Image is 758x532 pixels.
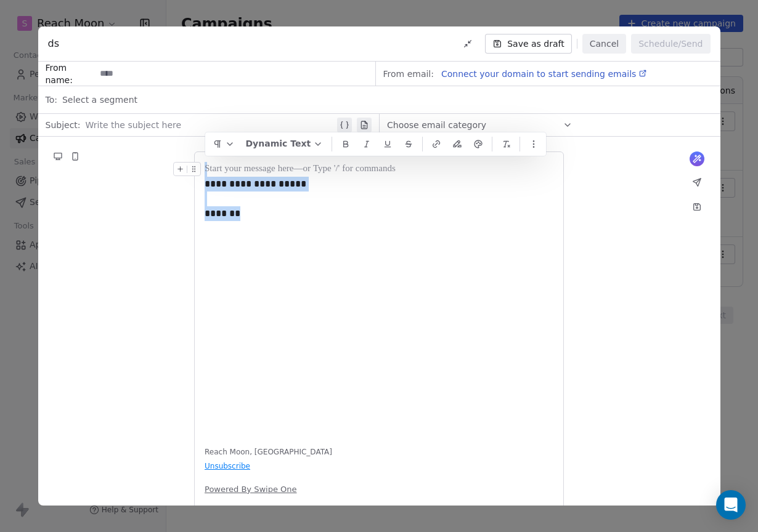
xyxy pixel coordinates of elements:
span: ds [48,36,60,51]
button: Cancel [582,34,626,54]
span: To: [46,94,57,106]
div: Open Intercom Messenger [716,490,746,520]
span: From name: [46,62,95,86]
span: Connect your domain to start sending emails [441,69,636,79]
button: Schedule/Send [631,34,710,54]
span: Choose email category [387,119,486,131]
span: From email: [383,68,434,80]
button: Dynamic Text [241,135,328,153]
a: Connect your domain to start sending emails [436,66,647,81]
span: Select a segment [62,94,137,106]
button: Save as draft [485,34,572,54]
span: Subject: [46,119,81,135]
